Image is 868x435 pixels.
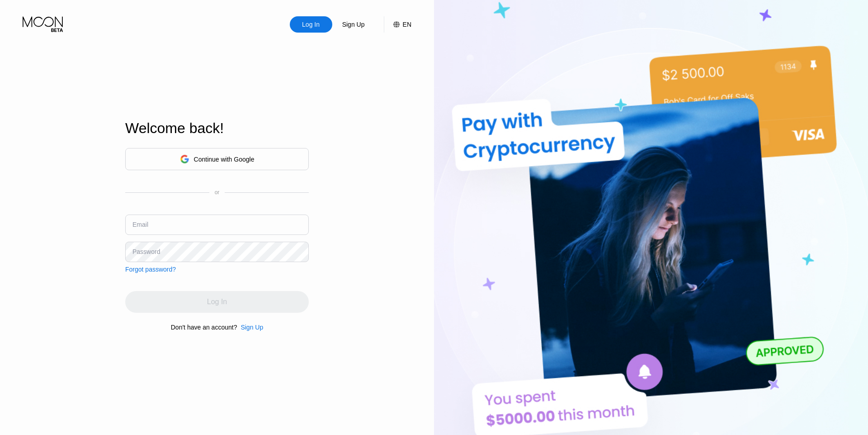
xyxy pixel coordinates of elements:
div: Welcome back! [125,120,309,137]
div: Forgot password? [125,266,176,273]
div: Continue with Google [125,148,309,170]
div: Sign Up [237,324,263,331]
div: Sign Up [341,20,366,29]
div: EN [403,21,411,28]
div: Email [132,221,148,228]
div: Log In [290,16,332,33]
div: or [215,189,220,196]
div: Sign Up [241,324,263,331]
div: Log In [301,20,321,29]
div: EN [384,16,411,33]
div: Password [132,248,160,255]
div: Continue with Google [194,156,255,163]
div: Sign Up [332,16,375,33]
div: Don't have an account? [171,324,237,331]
